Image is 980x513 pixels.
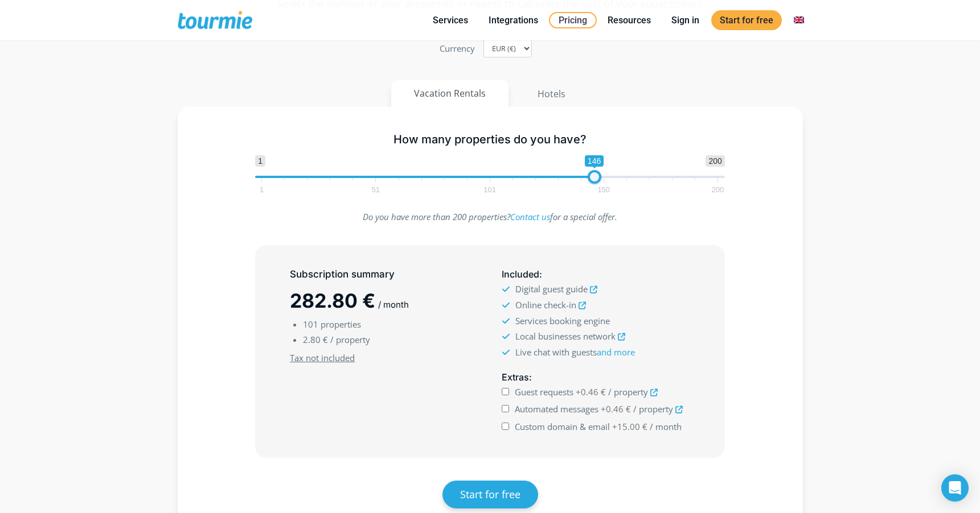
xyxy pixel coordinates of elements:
span: 146 [585,155,604,167]
span: Services booking engine [515,315,610,326]
span: / property [608,386,648,398]
span: Extras [502,371,529,383]
span: 51 [370,187,382,192]
div: Open Intercom Messenger [941,474,969,502]
a: Sign in [663,13,708,27]
span: Automated messages [515,403,598,415]
span: / month [650,421,682,432]
span: / month [378,299,409,310]
a: Integrations [480,13,547,27]
h5: How many properties do you have? [255,133,725,147]
button: Hotels [514,80,589,107]
a: Start for free [442,481,538,508]
p: Do you have more than 200 properties? for a special offer. [255,209,725,225]
span: +0.46 € [576,386,606,398]
span: 101 [303,318,318,330]
span: Live chat with guests [515,346,635,358]
span: 1 [258,187,265,192]
span: +0.46 € [601,403,631,415]
span: 150 [596,187,612,192]
span: Custom domain & email [515,421,610,432]
span: 2.80 € [303,334,328,345]
span: 1 [255,155,265,167]
u: Tax not included [290,352,355,363]
a: Pricing [549,12,597,28]
span: 282.80 € [290,289,375,312]
span: 200 [710,187,726,192]
span: Local businesses network [515,330,616,342]
span: 200 [706,155,724,167]
span: Digital guest guide [515,283,588,295]
span: / property [330,334,370,345]
a: Contact us [510,211,550,222]
button: Vacation Rentals [391,80,509,107]
span: Included [502,268,539,280]
span: / property [633,403,673,415]
span: properties [321,318,361,330]
span: 101 [482,187,498,192]
span: Online check-in [515,299,576,311]
span: Start for free [460,487,520,501]
a: Resources [599,13,659,27]
a: Services [424,13,477,27]
h5: : [502,267,690,282]
label: Currency [440,41,475,56]
a: and more [597,346,635,358]
a: Start for free [711,10,782,30]
h5: Subscription summary [290,267,478,282]
span: Guest requests [515,386,573,398]
span: +15.00 € [612,421,647,432]
h5: : [502,370,690,384]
